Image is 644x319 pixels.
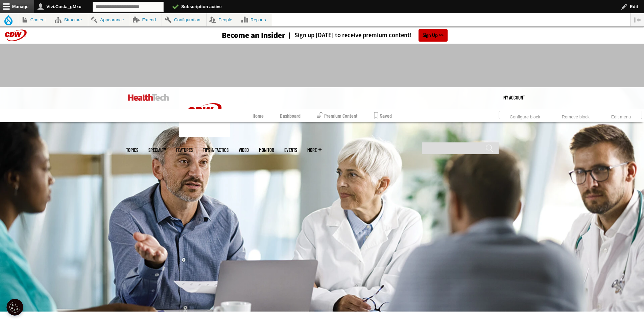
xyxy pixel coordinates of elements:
a: Configuration [162,13,206,26]
a: Reports [238,13,272,26]
a: Tips & Tactics [203,147,229,153]
button: Open Preferences [6,299,23,316]
div: Cookie Settings [6,299,23,316]
a: Extend [130,13,162,26]
a: Remove block [559,112,592,120]
a: Premium Content [317,109,358,122]
a: Sign up [DATE] to receive premium content! [285,32,412,39]
img: Home [128,94,169,101]
a: Events [284,147,297,153]
div: User menu [503,87,525,108]
a: Saved [374,109,392,122]
h3: Become an Insider [222,31,285,39]
a: Appearance [88,13,130,26]
img: Home [179,87,230,137]
a: Features [176,147,193,153]
span: Topics [126,147,138,153]
a: CDW [179,132,230,139]
a: Edit menu [609,112,634,120]
a: Dashboard [280,109,301,122]
a: Become an Insider [196,31,285,39]
a: Content [18,13,52,26]
span: More [307,147,321,153]
a: Configure block [507,112,543,120]
a: People [207,13,238,26]
button: Vertical orientation [631,13,644,26]
a: MonITor [259,147,274,153]
a: Home [253,109,264,122]
iframe: advertisement [199,50,445,81]
a: Video [239,147,249,153]
a: Structure [52,13,88,26]
a: My Account [503,87,525,108]
span: Specialty [148,147,166,153]
a: Sign Up [419,29,448,42]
